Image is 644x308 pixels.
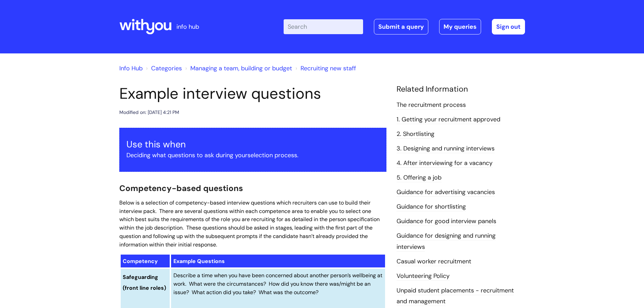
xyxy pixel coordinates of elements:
a: Guidance for advertising vacancies [397,188,495,197]
input: Search [284,19,363,34]
a: Sign out [492,19,525,34]
li: Managing a team, building or budget [184,63,292,74]
a: Submit a query [374,19,428,34]
a: Casual worker recruitment [397,257,471,266]
a: Volunteering Policy [397,272,450,281]
p: Deciding what questions to ask during your [126,150,379,161]
span: Describe a time when you have been concerned about another person’s wellbeing at work. What were ... [173,272,382,296]
span: Competency [123,258,158,265]
p: info hub [176,21,199,32]
a: Managing a team, building or budget [190,64,292,72]
span: Competency-based questions [119,183,243,193]
div: Modified on: [DATE] 4:21 PM [119,108,179,117]
a: Unpaid student placements - recruitment and management [397,286,514,306]
a: selection process. [247,151,299,159]
a: Guidance for good interview panels [397,217,496,226]
a: The recruitment process [397,101,466,110]
div: | - [284,19,525,34]
span: Below is a selection of competency-based interview questions which recruiters can use to build th... [119,199,380,248]
li: Solution home [144,63,182,74]
li: Recruiting new staff [294,63,356,74]
span: Safeguarding (front line roles) [123,274,166,291]
a: 4. After interviewing for a vacancy [397,159,493,168]
a: 1. Getting your recruitment approved [397,115,500,124]
span: Example Questions [173,258,225,265]
a: My queries [439,19,481,34]
a: 5. Offering a job [397,173,442,182]
a: Guidance for designing and running interviews [397,232,496,251]
h3: Use this when [126,139,379,150]
a: 3. Designing and running interviews [397,144,495,153]
a: Guidance for shortlisting [397,203,466,211]
h1: Example interview questions [119,85,386,103]
a: 2. Shortlisting [397,130,434,139]
a: Info Hub [119,64,143,72]
a: Recruiting new staff [301,64,356,72]
a: Categories [151,64,182,72]
h4: Related Information [397,85,525,94]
